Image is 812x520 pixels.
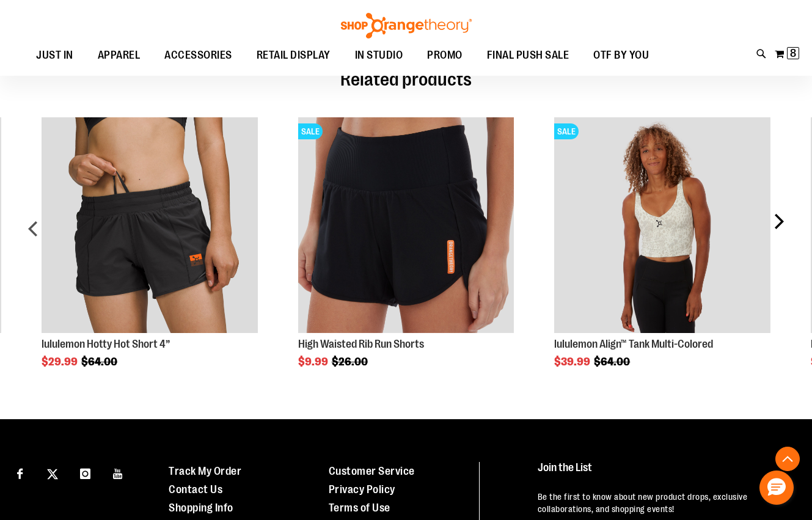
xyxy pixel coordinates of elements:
a: Track My Order [169,465,241,477]
span: Related products [340,69,472,90]
span: $39.99 [554,356,592,368]
img: Product image for lululemon Align™ Tank Multi-Colored [554,117,770,333]
a: IN STUDIO [343,42,415,70]
span: SALE [298,123,323,139]
span: PROMO [427,42,463,69]
span: IN STUDIO [355,42,403,69]
a: Terms of Use [329,502,390,514]
a: JUST IN [24,42,86,70]
span: ACCESSORIES [164,42,232,69]
a: PROMO [415,42,475,70]
a: Product Page Link [42,117,257,335]
a: Visit our X page [42,462,64,483]
span: $29.99 [42,356,79,368]
img: Product image for lululemon Hotty Hot Short 4” [42,117,257,333]
a: RETAIL DISPLAY [244,42,343,70]
a: Privacy Policy [329,483,395,496]
span: APPAREL [98,42,141,69]
button: Hello, have a question? Let’s chat. [759,471,794,505]
a: OTF BY YOU [581,42,661,70]
span: $26.00 [332,356,370,368]
div: next [766,99,791,367]
a: Customer Service [329,465,415,477]
span: $64.00 [81,356,119,368]
img: Twitter [47,469,58,480]
a: High Waisted Rib Run Shorts [298,338,424,350]
div: prev [21,99,46,367]
a: APPAREL [86,42,153,70]
span: JUST IN [36,42,73,69]
h4: Join the List [538,462,790,485]
a: Shopping Info [169,502,233,514]
span: RETAIL DISPLAY [257,42,331,69]
span: OTF BY YOU [593,42,649,69]
span: $9.99 [298,356,330,368]
a: Visit our Youtube page [108,462,129,483]
a: Visit our Facebook page [9,462,31,483]
span: SALE [554,123,579,139]
a: FINAL PUSH SALE [475,42,582,70]
a: lululemon Hotty Hot Short 4” [42,338,170,350]
img: High Waisted Rib Run Shorts [298,117,514,333]
a: Product Page Link [554,117,770,335]
button: Back To Top [775,447,800,471]
a: ACCESSORIES [152,42,244,70]
img: Shop Orangetheory [339,13,474,38]
span: 8 [790,47,796,59]
a: Contact Us [169,483,222,496]
p: Be the first to know about new product drops, exclusive collaborations, and shopping events! [538,491,790,515]
span: FINAL PUSH SALE [487,42,569,69]
a: Visit our Instagram page [75,462,96,483]
a: Product Page Link [298,117,514,335]
a: lululemon Align™ Tank Multi-Colored [554,338,713,350]
span: $64.00 [594,356,632,368]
